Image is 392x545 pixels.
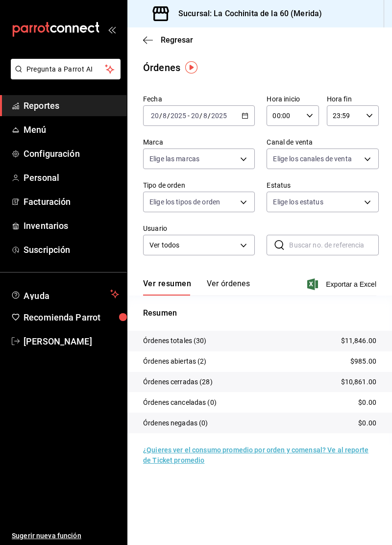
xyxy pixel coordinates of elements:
span: Elige las marcas [149,154,199,164]
span: Personal [24,171,119,184]
span: Facturación [24,195,119,208]
input: -- [150,112,159,120]
div: Órdenes [143,60,180,75]
label: Canal de venta [267,139,378,146]
p: Órdenes cerradas (28) [143,377,213,387]
span: Recomienda Parrot [24,311,119,324]
input: Buscar no. de referencia [289,235,378,255]
input: ---- [170,112,187,120]
span: / [167,112,170,120]
span: Configuración [24,147,119,160]
label: Usuario [143,225,255,232]
div: navigation tabs [143,279,250,296]
span: [PERSON_NAME] [24,335,119,348]
span: Sugerir nueva función [12,531,119,541]
button: Ver resumen [143,279,191,296]
input: ---- [211,112,227,120]
img: Tooltip marker [185,61,197,74]
input: -- [191,112,199,120]
label: Hora inicio [267,96,318,102]
span: Elige los estatus [273,197,323,207]
span: / [208,112,211,120]
button: Regresar [143,35,193,45]
button: Exportar a Excel [309,278,376,290]
p: $11,846.00 [341,336,376,346]
a: ¿Quieres ver el consumo promedio por orden y comensal? Ve al reporte de Ticket promedio [143,446,368,464]
label: Hora fin [327,96,379,102]
p: Órdenes totales (30) [143,336,207,346]
label: Marca [143,139,255,146]
span: / [199,112,202,120]
p: $10,861.00 [341,377,376,387]
label: Fecha [143,96,255,102]
span: / [159,112,162,120]
p: $985.00 [350,356,376,367]
span: Menú [24,123,119,136]
span: Suscripción [24,243,119,256]
p: Resumen [143,307,376,319]
span: Ver todos [149,240,237,250]
button: Ver órdenes [207,279,250,296]
h3: Sucursal: La Cochinita de la 60 (Merida) [171,8,322,20]
span: Reportes [24,99,119,112]
a: Pregunta a Parrot AI [7,71,121,81]
label: Estatus [267,182,378,189]
span: Elige los tipos de orden [149,197,220,207]
span: - [188,112,190,120]
span: Inventarios [24,219,119,232]
p: Órdenes canceladas (0) [143,397,217,408]
span: Pregunta a Parrot AI [26,64,105,74]
p: $0.00 [358,397,376,408]
p: Órdenes negadas (0) [143,418,208,428]
input: -- [203,112,208,120]
span: Regresar [161,35,193,45]
span: Ayuda [24,288,106,300]
button: Pregunta a Parrot AI [11,59,121,79]
p: Órdenes abiertas (2) [143,356,207,367]
span: Elige los canales de venta [273,154,351,164]
label: Tipo de orden [143,182,255,189]
button: open_drawer_menu [108,25,116,33]
input: -- [162,112,167,120]
p: $0.00 [358,418,376,428]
